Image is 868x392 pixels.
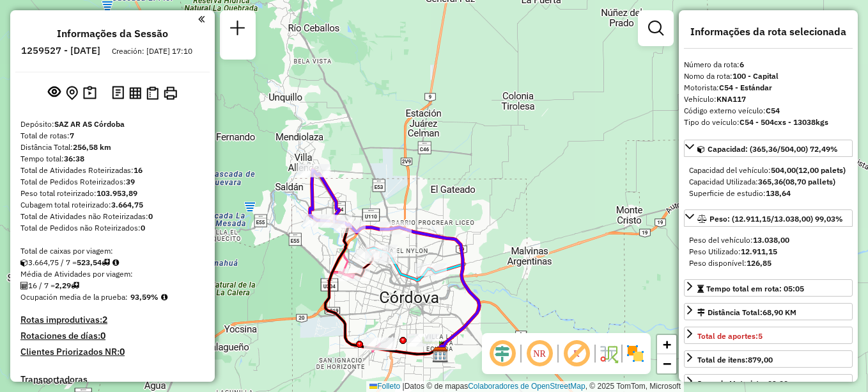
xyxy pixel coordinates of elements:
[468,382,585,391] a: Colaboradores de OpenStreetMap
[689,188,848,199] div: Superficie de estudio:
[161,84,180,102] button: Imprimir Rotas
[732,71,779,81] strong: 100 - Capital
[21,45,100,56] h6: 1259527 - [DATE]
[689,165,846,175] font: Capacidad del vehículo:
[657,335,676,354] a: Acercar
[20,176,205,188] div: Total de Pedidos Roteirizados:
[198,12,205,26] a: Clique aqui para minimizar o painel
[45,83,63,103] button: Exibir sessão original
[684,350,853,368] a: Total de itens:879,00
[689,235,789,245] span: Peso del vehículo:
[684,140,853,157] a: Capacidad: (365,36/504,00) 72,49%
[161,293,167,301] em: Média calculada utilizando a maior ocupação (%Peso ou %Cubagem) de cada rota da sessão. Rotas cro...
[134,165,143,175] strong: 16
[20,211,205,222] div: Total de Atividades não Roteirizadas:
[758,177,783,186] strong: 365,36
[130,292,159,302] strong: 93,59%
[100,330,105,341] strong: 0
[20,153,205,165] div: Tempo total:
[77,257,102,267] strong: 523,54
[20,268,205,280] div: Média de Atividades por viagem:
[740,60,744,69] strong: 6
[753,235,789,245] strong: 13.038,00
[20,331,205,341] h4: Rotaciones de días:
[684,279,853,297] a: Tempo total em rota: 05:05
[144,84,161,102] button: Visualizar Romaneio
[20,259,28,266] i: Cubagem total roteirizado
[684,59,853,70] div: Número da rota:
[717,94,746,104] strong: KNA117
[709,214,843,224] span: Peso: (12.911,15/13.038,00) 99,03%
[598,343,619,364] img: Fluxo de ruas
[708,307,796,317] font: Distância Total:
[766,106,780,115] strong: C54
[771,165,796,175] strong: 504,00
[684,374,853,391] a: Jornada Motorista: 09:00
[81,83,99,103] button: Painel de Sugestão
[708,144,838,154] span: Capacidad: (365,36/504,00) 72,49%
[719,83,772,92] strong: C54 - Estándar
[54,119,125,129] strong: SAZ AR AS Córdoba
[487,338,518,369] span: Ocultar deslocamento
[524,338,555,369] span: Ocultar NR
[763,307,796,317] span: 68,90 KM
[20,188,205,199] div: Peso total roteirizado:
[432,347,449,363] img: SAZ AR AS Cordoba
[20,222,205,234] div: Total de Pedidos não Roteirizados:
[740,117,828,127] strong: C54 - 504cxs - 13038kgs
[684,105,853,117] div: Código externo veículo:
[369,382,400,391] a: Folleto
[28,257,102,267] font: 3.664,75 / 7 =
[20,282,28,290] i: Total de Atividades
[625,343,646,364] img: Exibir/Ocultar setores
[57,28,168,40] h4: Informações da Sessão
[55,281,71,290] strong: 2,29
[71,282,79,290] i: Total de rotas
[20,245,205,257] div: Total de caixas por viagem:
[747,258,771,268] strong: 126,85
[684,117,853,128] div: Tipo do veículo:
[102,259,110,266] i: Total de rotas
[643,15,669,41] a: Exibir filtros
[684,26,853,38] h4: Informações da rota selecionada
[697,354,773,366] div: Total de itens:
[97,188,137,198] strong: 103.953,89
[796,165,846,175] strong: (12,00 palets)
[657,354,676,373] a: Alejar
[561,338,592,369] span: Exibir rótulo
[766,188,791,198] strong: 138,64
[783,177,835,186] strong: (08,70 pallets)
[102,314,107,325] strong: 2
[20,314,205,325] h4: Rotas improdutivas:
[748,355,773,364] strong: 879,00
[20,374,205,385] h4: Transportadoras
[706,284,804,293] span: Tempo total em rota: 05:05
[109,83,127,103] button: Logs desbloquear sessão
[758,331,763,341] strong: 5
[28,281,71,290] font: 16 / 7 =
[20,142,205,153] div: Distância Total:
[684,303,853,320] a: Distância Total:68,90 KM
[663,336,671,352] span: +
[127,84,144,101] button: Visualizar relatório de Roteirização
[107,45,198,57] div: Creación: [DATE] 17:10
[225,15,251,44] a: Nova sessão e pesquisa
[148,211,153,221] strong: 0
[663,355,671,372] span: −
[403,382,405,391] span: |
[64,154,84,163] strong: 36:38
[684,94,746,104] font: Vehículo:
[112,259,119,266] i: Meta Caixas/viagem: 297,52 Diferença: 226,02
[684,229,853,274] div: Peso: (12.911,15/13.038,00) 99,03%
[366,381,684,392] div: Datos © de mapas , © 2025 TomTom, Microsoft
[73,142,111,152] strong: 256,58 km
[741,247,777,256] strong: 12.911,15
[697,331,763,341] span: Total de aportes:
[20,199,205,211] div: Cubagem total roteirizado:
[689,257,848,269] div: Peso disponível:
[689,177,835,186] font: Capacidad Utilizada:
[20,347,205,357] h4: Clientes Priorizados NR:
[689,247,777,256] font: Peso Utilizado:
[684,209,853,227] a: Peso: (12.911,15/13.038,00) 99,03%
[126,177,135,186] strong: 39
